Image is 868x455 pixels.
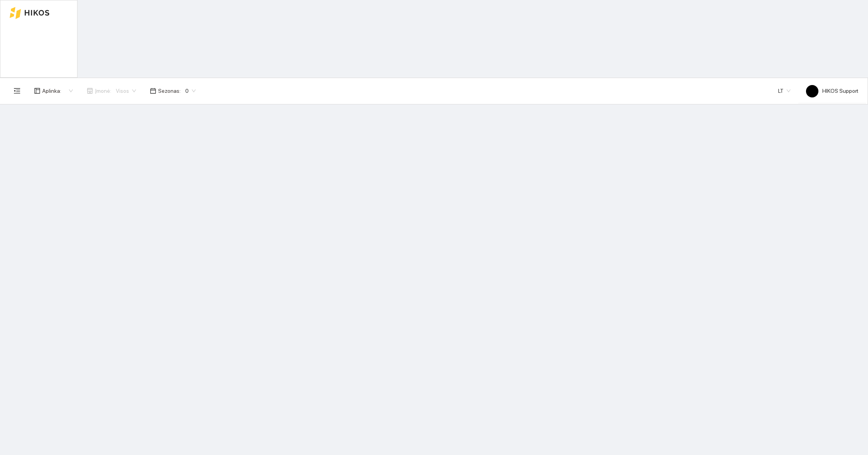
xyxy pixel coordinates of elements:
span: Visos [116,85,136,97]
span: menu-fold [14,87,21,94]
span: shop [87,88,93,94]
span: Sezonas : [158,87,181,95]
span: LT [778,85,790,97]
span: Įmonė : [95,87,111,95]
span: Aplinka : [42,87,61,95]
button: menu-fold [9,83,25,99]
span: HIKOS Support [806,88,858,94]
span: 0 [185,85,196,97]
span: layout [34,88,40,94]
span: calendar [150,88,156,94]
